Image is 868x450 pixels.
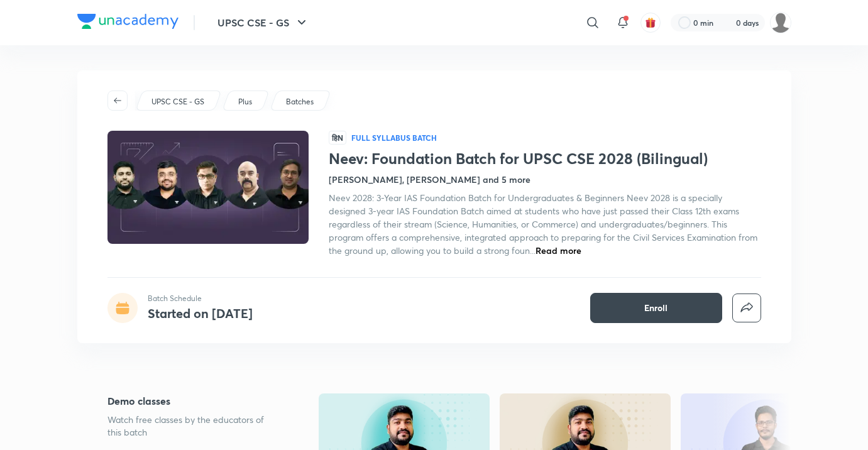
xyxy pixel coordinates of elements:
a: Batches [283,96,316,107]
span: Neev 2028: 3-Year IAS Foundation Batch for Undergraduates & Beginners Neev 2028 is a specially de... [329,192,757,256]
p: Batch Schedule [148,293,253,304]
h4: Started on [DATE] [148,305,253,322]
button: UPSC CSE - GS [210,10,317,35]
p: Batches [286,96,314,107]
span: Enroll [644,302,667,314]
a: Company Logo [77,14,179,32]
h4: [PERSON_NAME], [PERSON_NAME] and 5 more [329,173,530,186]
img: streak [721,16,733,29]
img: avatar [645,17,656,28]
img: Ajit [770,12,791,33]
p: Full Syllabus Batch [351,133,437,143]
p: Watch free classes by the educators of this batch [107,414,278,439]
img: Thumbnail [105,129,310,245]
p: Plus [238,96,252,107]
button: Enroll [590,293,722,323]
h1: Neev: Foundation Batch for UPSC CSE 2028 (Bilingual) [329,150,761,168]
a: Plus [236,96,254,107]
span: हिN [329,131,346,145]
h5: Demo classes [107,393,278,409]
button: avatar [640,13,661,33]
img: Company Logo [77,14,179,29]
a: UPSC CSE - GS [149,96,206,107]
span: Read more [536,244,581,256]
p: UPSC CSE - GS [151,96,204,107]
